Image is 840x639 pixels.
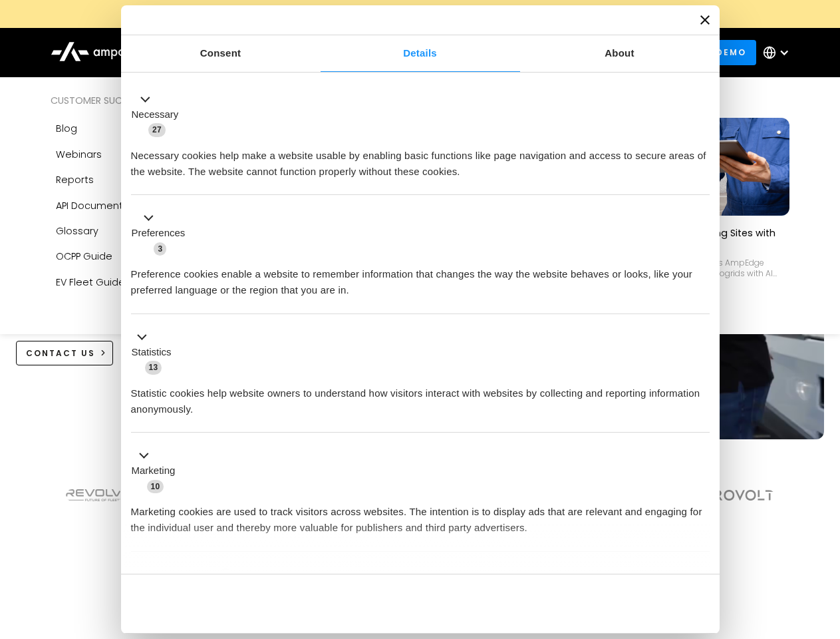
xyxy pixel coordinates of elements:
[51,193,215,218] a: API Documentation
[51,244,215,269] a: OCPP Guide
[131,375,710,417] div: Statistic cookies help website owners to understand how visitors interact with websites by collec...
[132,345,172,360] label: Statistics
[51,93,215,108] div: Customer success
[132,226,186,241] label: Preferences
[51,142,215,167] a: Webinars
[145,361,162,374] span: 13
[700,15,710,25] button: Close banner
[520,35,720,72] a: About
[56,249,112,264] div: OCPP Guide
[518,584,709,623] button: Okay
[154,242,166,256] span: 3
[51,116,215,141] a: Blog
[51,167,215,192] a: Reports
[131,566,240,583] button: Unclassified (2)
[131,329,180,375] button: Statistics (13)
[56,198,148,213] div: API Documentation
[26,347,95,359] div: CONTACT US
[121,7,720,21] a: New Webinars: Register to Upcoming WebinarsREGISTER HERE
[56,121,77,136] div: Blog
[56,147,102,162] div: Webinars
[132,107,179,122] label: Necessary
[131,91,187,138] button: Necessary (27)
[51,270,215,295] a: EV Fleet Guide
[51,218,215,244] a: Glossary
[56,224,98,238] div: Glossary
[695,490,774,501] img: Aerovolt Logo
[131,448,184,495] button: Marketing (10)
[16,341,114,365] a: CONTACT US
[121,35,321,72] a: Consent
[321,35,520,72] a: Details
[219,568,232,582] span: 2
[56,172,94,187] div: Reports
[132,463,176,479] label: Marketing
[131,256,710,298] div: Preference cookies enable a website to remember information that changes the way the website beha...
[131,138,710,180] div: Necessary cookies help make a website usable by enabling basic functions like page navigation and...
[56,275,125,290] div: EV Fleet Guide
[131,210,194,257] button: Preferences (3)
[148,123,166,136] span: 27
[131,494,710,536] div: Marketing cookies are used to track visitors across websites. The intention is to display ads tha...
[147,480,164,493] span: 10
